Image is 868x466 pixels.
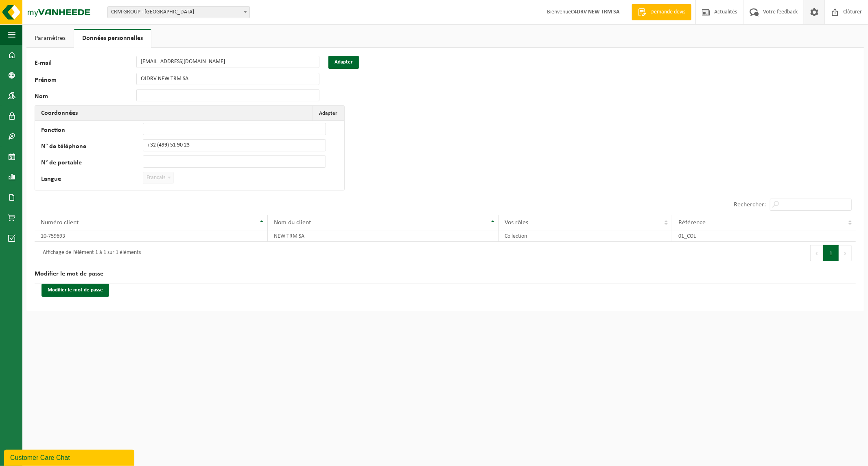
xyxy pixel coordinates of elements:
[810,245,823,261] button: Previous
[143,172,173,184] span: Français
[136,56,319,68] input: E-mail
[35,230,268,242] td: 10-759693
[678,219,706,226] span: Référence
[26,29,74,48] a: Paramètres
[734,202,766,208] label: Rechercher:
[839,245,852,261] button: Next
[648,8,687,16] span: Demande devis
[35,60,136,69] label: E-mail
[35,265,856,284] h2: Modifier le mot de passe
[41,127,143,135] label: Fonction
[107,6,250,18] span: CRM GROUP - LIÈGE
[41,176,143,184] label: Langue
[35,106,84,120] h2: Coordonnées
[4,448,136,466] iframe: chat widget
[41,160,143,168] label: N° de portable
[499,230,673,242] td: Collection
[328,56,359,69] button: Adapter
[41,219,79,226] span: Numéro client
[74,29,151,48] a: Données personnelles
[39,246,141,260] div: Affichage de l'élément 1 à 1 sur 1 éléments
[108,7,249,18] span: CRM GROUP - LIÈGE
[632,4,691,20] a: Demande devis
[319,111,337,116] span: Adapter
[313,106,343,120] button: Adapter
[268,230,499,242] td: NEW TRM SA
[35,77,136,85] label: Prénom
[42,284,109,297] button: Modifier le mot de passe
[505,219,529,226] span: Vos rôles
[823,245,839,261] button: 1
[672,230,856,242] td: 01_COL
[41,143,143,151] label: N° de téléphone
[35,93,136,101] label: Nom
[571,9,619,15] strong: C4DRV NEW TRM SA
[143,172,174,184] span: Français
[274,219,311,226] span: Nom du client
